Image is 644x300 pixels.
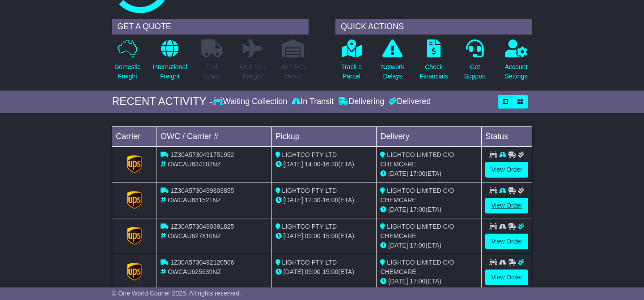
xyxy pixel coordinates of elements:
[275,160,373,169] div: - (ETA)
[282,151,337,158] span: LIGHTCO PTY LTD
[275,231,373,241] div: - (ETA)
[504,39,528,86] a: AccountSettings
[168,161,221,168] span: OWCAU634182NZ
[322,196,338,204] span: 16:00
[127,263,142,281] img: GetCarrierServiceLogo
[485,234,528,249] a: View Order
[305,232,321,239] span: 09:00
[127,191,142,209] img: GetCarrierServiceLogo
[410,242,425,249] span: 17:00
[464,62,486,81] p: Get Support
[271,126,377,146] td: Pickup
[485,198,528,213] a: View Order
[201,62,223,81] p: Full Loads
[381,62,404,81] p: Network Delays
[380,187,454,204] span: LIGHTCO LIMITED C/O CHEMCARE
[377,126,482,146] td: Delivery
[284,161,303,168] span: [DATE]
[284,268,303,275] span: [DATE]
[322,161,338,168] span: 16:30
[239,62,266,81] p: Air & Sea Freight
[168,196,221,204] span: OWCAU631521NZ
[380,259,454,275] span: LIGHTCO LIMITED C/O CHEMCARE
[485,162,528,178] a: View Order
[335,19,532,35] div: QUICK ACTIONS
[114,39,141,86] a: DomesticFreight
[127,155,142,173] img: GetCarrierServiceLogo
[410,170,425,177] span: 17:00
[388,170,408,177] span: [DATE]
[168,268,221,275] span: OWCAU625639NZ
[127,227,142,245] img: GetCarrierServiceLogo
[388,206,408,213] span: [DATE]
[282,187,337,194] span: LIGHTCO PTY LTD
[305,268,321,275] span: 09:00
[380,169,478,178] div: (ETA)
[289,97,336,107] div: In Transit
[114,62,140,81] p: Domestic Freight
[482,126,532,146] td: Status
[305,196,321,204] span: 12:30
[170,187,234,194] span: 1Z30A5730499803855
[213,97,289,107] div: Waiting Collection
[157,126,272,146] td: OWC / Carrier #
[341,62,362,81] p: Track a Parcel
[153,62,187,81] p: International Freight
[381,39,404,86] a: NetworkDelays
[282,223,337,230] span: LIGHTCO PTY LTD
[380,151,454,168] span: LIGHTCO LIMITED C/O CHEMCARE
[282,259,337,266] span: LIGHTCO PTY LTD
[380,277,478,286] div: (ETA)
[170,223,234,230] span: 1Z30A5730490391825
[380,223,454,239] span: LIGHTCO LIMITED C/O CHEMCARE
[419,62,448,81] p: Check Financials
[322,268,338,275] span: 15:00
[410,278,425,285] span: 17:00
[284,196,303,204] span: [DATE]
[112,95,213,108] div: RECENT ACTIVITY -
[305,161,321,168] span: 14:00
[380,241,478,250] div: (ETA)
[380,205,478,214] div: (ETA)
[170,259,234,266] span: 1Z30A5730492120506
[170,151,234,158] span: 1Z30A5730491751952
[505,62,528,81] p: Account Settings
[485,270,528,285] a: View Order
[275,267,373,277] div: - (ETA)
[322,232,338,239] span: 15:00
[281,62,305,81] p: Air / Sea Depot
[284,232,303,239] span: [DATE]
[275,196,373,205] div: - (ETA)
[388,242,408,249] span: [DATE]
[336,97,386,107] div: Delivering
[419,39,448,86] a: CheckFinancials
[152,39,187,86] a: InternationalFreight
[112,19,309,35] div: GET A QUOTE
[388,278,408,285] span: [DATE]
[386,97,431,107] div: Delivered
[112,126,157,146] td: Carrier
[463,39,486,86] a: GetSupport
[112,290,241,297] span: © One World Courier 2025. All rights reserved.
[168,232,221,239] span: OWCAU627810NZ
[410,206,425,213] span: 17:00
[341,39,362,86] a: Track aParcel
